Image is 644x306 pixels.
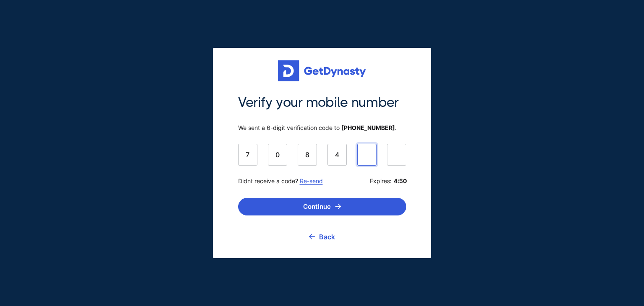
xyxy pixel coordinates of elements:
[370,177,406,185] span: Expires:
[341,124,395,131] b: [PHONE_NUMBER]
[238,94,406,112] span: Verify your mobile number
[278,60,366,81] img: Get started for free with Dynasty Trust Company
[238,177,323,185] span: Didnt receive a code?
[238,198,406,215] button: Continue
[309,226,335,247] a: Back
[394,177,406,185] b: 4:50
[238,124,406,132] span: We sent a 6-digit verification code to .
[300,177,323,184] a: Re-send
[309,234,315,239] img: go back icon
